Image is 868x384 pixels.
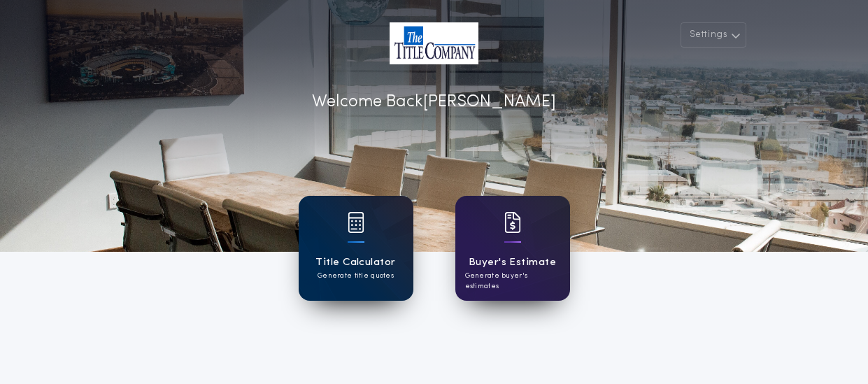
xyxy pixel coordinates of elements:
[455,196,570,301] a: card iconBuyer's EstimateGenerate buyer's estimates
[318,271,394,281] p: Generate title quotes
[315,255,395,271] h1: Title Calculator
[469,255,556,271] h1: Buyer's Estimate
[390,22,478,64] img: account-logo
[299,196,413,301] a: card iconTitle CalculatorGenerate title quotes
[312,90,556,115] p: Welcome Back [PERSON_NAME]
[504,212,521,233] img: card icon
[465,271,560,292] p: Generate buyer's estimates
[348,212,364,233] img: card icon
[681,22,746,48] button: Settings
